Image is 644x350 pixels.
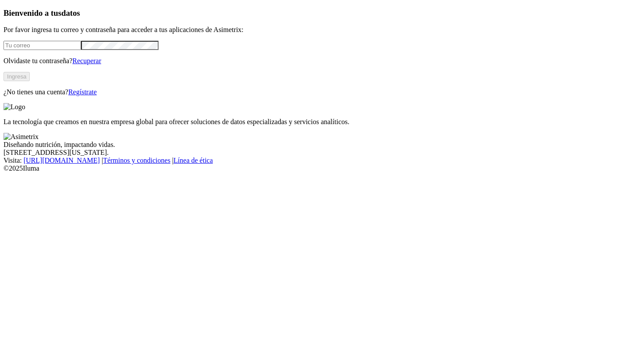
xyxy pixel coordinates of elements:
img: Asimetrix [4,133,39,141]
p: ¿No tienes una cuenta? [4,88,640,96]
div: Visita : | | [4,157,640,164]
div: © 2025 Iluma [4,164,640,172]
a: [URL][DOMAIN_NAME] [24,157,100,164]
a: Recuperar [72,57,101,64]
input: Tu correo [4,41,81,50]
span: datos [61,8,80,18]
img: Logo [4,103,25,111]
a: Términos y condiciones [103,157,170,164]
button: Ingresa [4,72,30,81]
div: [STREET_ADDRESS][US_STATE]. [4,149,640,157]
a: Regístrate [68,88,97,96]
h3: Bienvenido a tus [4,8,640,18]
a: Línea de ética [173,157,213,164]
p: Olvidaste tu contraseña? [4,57,640,65]
p: La tecnología que creamos en nuestra empresa global para ofrecer soluciones de datos especializad... [4,118,640,126]
div: Diseñando nutrición, impactando vidas. [4,141,640,149]
p: Por favor ingresa tu correo y contraseña para acceder a tus aplicaciones de Asimetrix: [4,26,640,34]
